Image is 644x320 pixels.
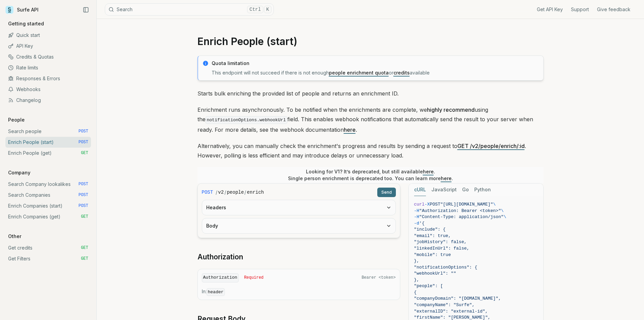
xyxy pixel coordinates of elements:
a: Support [571,6,589,13]
span: POST [202,189,213,196]
p: People [5,116,27,123]
a: here [344,126,356,133]
span: \ [493,202,496,207]
span: Required [244,275,264,280]
a: Search Companies POST [5,190,91,200]
span: "include": { [414,227,446,232]
button: cURL [414,184,426,196]
span: curl [414,202,425,207]
span: }, [414,277,420,282]
span: "jobHistory": false, [414,239,467,244]
a: here [423,169,434,174]
p: In: [202,288,396,296]
p: This endpoint will not succeed if there is not enough or available [212,69,539,76]
span: "[URL][DOMAIN_NAME]" [440,202,493,207]
span: -X [425,202,430,207]
code: enrich [247,189,264,196]
span: GET [81,214,88,219]
kbd: Ctrl [247,6,263,13]
code: Authorization [202,273,239,282]
a: Enrich Companies (get) GET [5,211,91,222]
a: Enrich People (start) POST [5,137,91,148]
a: Enrich People (get) GET [5,148,91,158]
span: Bearer <token> [362,275,396,280]
a: Changelog [5,95,91,106]
code: notificationOptions.webhookUrl [206,116,287,124]
span: "Content-Type: application/json" [419,214,504,219]
a: Search people POST [5,126,91,137]
code: v2 [218,189,224,196]
a: Give feedback [597,6,630,13]
span: "mobile": true [414,252,451,257]
span: / [244,189,246,196]
span: "firstName": "[PERSON_NAME]", [414,315,491,320]
span: GET [81,256,88,261]
a: Rate limits [5,62,91,73]
span: GET [81,150,88,156]
span: POST [78,140,88,145]
p: Getting started [5,20,47,27]
span: "externalID": "external-id", [414,309,488,314]
span: GET [81,245,88,251]
span: POST [78,192,88,198]
span: "webhookUrl": "" [414,271,456,276]
span: POST [430,202,440,207]
span: POST [78,182,88,187]
a: Get credits GET [5,242,91,253]
p: Looking for V1? It’s deprecated, but still available . Single person enrichment is deprecated too... [288,168,453,182]
a: GET /v2/people/enrich/:id [457,143,525,149]
span: / [224,189,226,196]
p: Alternatively, you can manually check the enrichment's progress and results by sending a request ... [197,141,544,160]
kbd: K [264,6,271,13]
span: }, [414,258,420,263]
span: "companyName": "Surfe", [414,302,475,307]
span: "companyDomain": "[DOMAIN_NAME]", [414,296,501,301]
span: "people": [ [414,283,443,289]
span: "email": true, [414,233,451,238]
strong: highly recommend [427,106,475,113]
a: Responses & Errors [5,73,91,84]
a: here [441,175,452,181]
span: "Authorization: Bearer <token>" [419,208,501,213]
span: \ [501,208,504,213]
button: SearchCtrlK [105,3,274,16]
button: Go [462,184,469,196]
span: / [216,189,217,196]
span: -H [414,214,420,219]
span: -H [414,208,420,213]
a: Credits & Quotas [5,51,91,62]
button: Body [202,218,396,233]
p: Starts bulk enriching the provided list of people and returns an enrichment ID. [197,89,544,98]
a: Authorization [197,252,243,262]
a: Quick start [5,30,91,41]
code: header [207,288,225,296]
span: POST [78,203,88,209]
span: POST [78,129,88,134]
a: Get Filters GET [5,253,91,264]
span: "linkedInUrl": false, [414,246,470,251]
h1: Enrich People (start) [197,35,544,47]
a: Surfe API [5,5,39,15]
button: JavaScript [431,184,457,196]
span: { [414,290,417,295]
button: Send [377,188,396,197]
button: Python [474,184,491,196]
span: '{ [419,221,425,226]
p: Other [5,233,24,240]
a: people enrichment quota [329,70,389,76]
a: Enrich Companies (start) POST [5,200,91,211]
a: Webhooks [5,84,91,95]
a: Search Company lookalikes POST [5,179,91,190]
button: Headers [202,200,396,215]
span: -d [414,221,420,226]
a: credits [393,70,410,76]
span: \ [504,214,506,219]
p: Company [5,169,33,176]
p: Quota limitation [212,60,539,67]
button: Collapse Sidebar [81,5,91,15]
span: "notificationOptions": { [414,265,477,270]
a: API Key [5,41,91,51]
p: Enrichment runs asynchronously. To be notified when the enrichments are complete, we using the fi... [197,105,544,134]
a: Get API Key [537,6,563,13]
code: people [227,189,244,196]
